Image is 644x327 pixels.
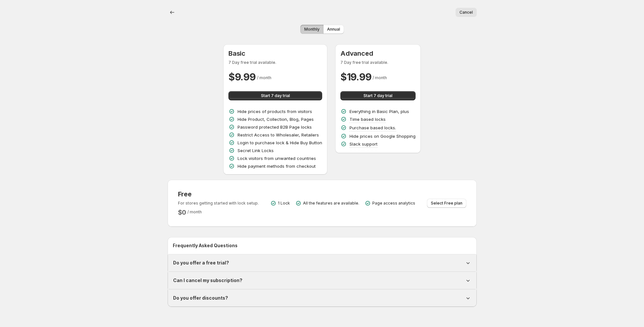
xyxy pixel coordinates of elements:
p: Everything in Basic Plan, plus [349,108,409,115]
p: Lock visitors from unwanted countries [238,155,316,162]
button: Cancel [456,8,477,17]
h2: $ 0 [178,208,186,216]
span: Cancel [459,10,473,15]
button: Monthly [300,25,323,34]
p: Hide prices on Google Shopping [349,133,416,139]
h3: Free [178,190,259,198]
p: For stores getting started with lock setup. [178,201,259,206]
p: Time based locks [349,116,386,122]
p: Secret Link Locks [238,147,274,154]
span: Annual [327,27,340,32]
span: / month [373,75,387,80]
span: Start 7 day trial [363,93,392,98]
span: / month [257,75,271,80]
p: Login to purchase lock & Hide Buy Button [238,139,322,146]
p: Hide payment methods from checkout [238,163,316,169]
p: Restrict Access to Wholesaler, Retailers [238,132,319,138]
button: Annual [323,25,344,34]
p: All the features are available. [303,201,359,206]
h2: $ 19.99 [340,70,371,83]
span: Select Free plan [431,201,462,206]
button: Back [168,8,177,17]
h1: Can I cancel my subscription? [173,277,242,284]
button: Select Free plan [427,199,466,208]
p: Password protected B2B Page locks [238,124,312,130]
span: / month [187,209,202,214]
p: 1 Lock [278,201,290,206]
p: Hide Product, Collection, Blog, Pages [238,116,314,122]
span: Monthly [304,27,320,32]
p: Page access analytics [372,201,415,206]
h2: $ 9.99 [228,70,256,83]
p: Slack support [349,141,377,147]
h2: Frequently Asked Questions [173,242,472,249]
p: Purchase based locks. [349,124,396,131]
p: 7 Day free trial available. [340,60,416,65]
p: 7 Day free trial available. [228,60,322,65]
button: Start 7 day trial [228,91,322,100]
button: Start 7 day trial [340,91,416,100]
h3: Basic [228,50,322,57]
p: Hide prices of products from visitors [238,108,312,115]
h1: Do you offer discounts? [173,295,228,301]
span: Start 7 day trial [261,93,290,98]
h3: Advanced [340,50,416,57]
h1: Do you offer a free trial? [173,260,229,266]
